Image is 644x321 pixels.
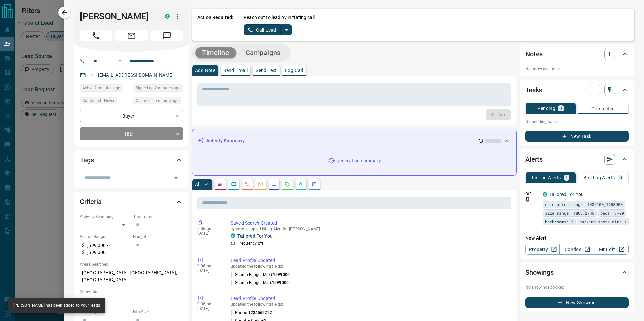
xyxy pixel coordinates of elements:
span: parking spots min: 1 [579,218,626,225]
div: [PERSON_NAME] has been added to your leads [13,300,100,311]
p: Phone : [231,310,272,316]
span: 1234562222 [248,310,272,315]
p: All [195,182,200,187]
p: No notes available [525,66,629,72]
div: Tags [80,152,183,168]
p: Search Range: [80,234,130,240]
strong: Off [258,241,263,246]
p: Actively Searching: [80,214,130,220]
p: Timeframe: [133,214,183,220]
span: Call [80,30,112,41]
p: Motivation: [80,289,183,295]
a: Condos [559,244,594,255]
p: $1,599,000 - $1,599,000 [80,240,130,258]
svg: Calls [245,182,250,187]
p: Add Note [195,68,215,73]
svg: Listing Alerts [271,182,277,187]
a: Property [525,244,560,255]
svg: Email Verified [89,73,93,78]
div: Fri Sep 12 2025 [133,84,183,94]
p: Saved Search Created [231,220,508,227]
p: 9:06 pm [197,302,221,306]
p: 9:06 pm [197,226,221,231]
span: sale price range: 1439100,1758900 [545,201,623,208]
svg: Lead Browsing Activity [231,182,236,187]
div: Criteria [80,194,183,210]
p: 1 [565,175,568,180]
svg: Agent Actions [312,182,317,187]
span: Contacted - Never [82,97,114,104]
p: New Alert: [525,235,629,242]
p: Activity Summary [206,137,245,144]
div: Activity Summary [198,135,511,147]
div: split button [244,24,292,35]
span: 1599000 [273,272,290,277]
p: 0 [559,106,562,111]
span: Claimed < a minute ago [136,97,179,104]
div: condos.ca [231,233,235,238]
h2: Tags [80,155,94,165]
button: Timeline [195,47,236,58]
p: Search Range (Min) : [231,280,289,286]
h2: Notes [525,49,543,59]
p: Reach out to lead by initiating call [244,14,315,21]
span: Signed up 2 minutes ago [136,85,181,91]
div: Fri Sep 12 2025 [133,97,183,106]
div: Buyer [80,110,183,122]
a: Tailored For You [237,233,273,239]
p: Search Range (Max) : [231,272,290,278]
p: Frequency: [237,240,263,246]
p: [GEOGRAPHIC_DATA], [GEOGRAPHIC_DATA], [GEOGRAPHIC_DATA] [80,267,183,285]
div: Alerts [525,151,629,167]
p: Lead Profile Updated [231,257,508,264]
button: Campaigns [239,47,287,58]
span: bathrooms: 3 [545,218,573,225]
a: [EMAIL_ADDRESS][DOMAIN_NAME] [98,72,174,78]
svg: Opportunities [298,182,304,187]
p: No pending tasks [525,117,629,127]
p: 0 [619,175,622,180]
p: updated the following fields: [231,302,508,307]
p: Send Email [223,68,248,73]
p: system setup a Listing Alert for [PERSON_NAME] [231,227,508,231]
p: No showings booked [525,284,629,290]
div: Fri Sep 12 2025 [80,84,130,94]
h2: Criteria [80,196,102,207]
svg: Emails [258,182,263,187]
p: Off [525,191,539,197]
button: New Showing [525,297,629,308]
p: Areas Searched: [80,261,183,267]
p: Completed [591,106,615,111]
a: Tailored For You [549,192,584,197]
div: condos.ca [543,192,547,197]
div: Showings [525,264,629,280]
p: Pending [537,106,555,111]
svg: Push Notification Only [525,197,530,202]
p: Lead Profile Updated [231,295,508,302]
p: [DATE] [197,268,221,273]
p: updated the following fields: [231,264,508,269]
div: condos.ca [165,14,170,19]
p: Building Alerts [583,175,615,180]
p: generating summary [337,157,381,164]
button: Open [171,173,181,183]
span: Email [115,30,148,41]
div: Tasks [525,82,629,98]
p: [DATE] [197,306,221,311]
p: Log Call [285,68,303,73]
span: beds: 3-99 [600,210,624,216]
p: Budget: [133,234,183,240]
a: Mr.Loft [594,244,629,255]
h2: Showings [525,267,554,278]
span: Message [151,30,183,41]
div: TBD [80,127,183,140]
span: size range: 1803,2748 [545,210,594,216]
p: Min Size: [133,309,183,315]
span: 1599000 [272,280,289,285]
h1: [PERSON_NAME] [80,11,155,22]
p: Send Text [256,68,277,73]
p: [DATE] [197,231,221,236]
button: New Task [525,131,629,142]
button: Call Lead [244,24,281,35]
h2: Tasks [525,85,542,95]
